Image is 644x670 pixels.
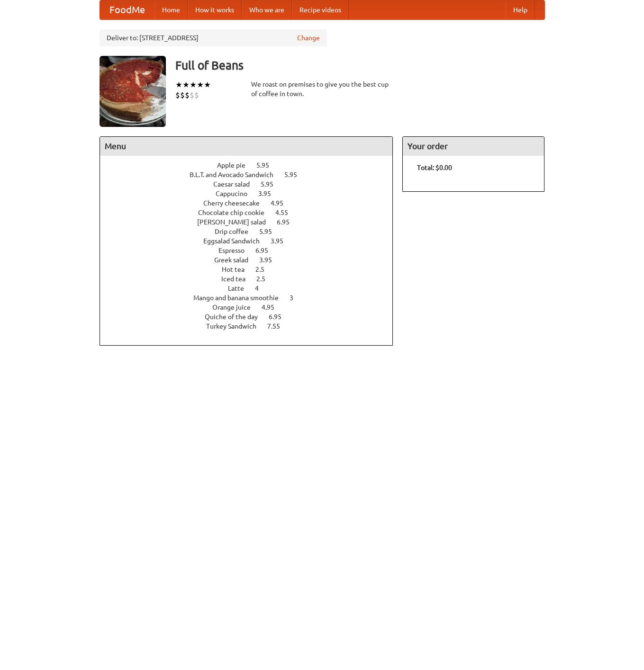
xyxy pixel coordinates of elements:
span: Chocolate chip cookie [198,209,274,216]
span: 6.95 [277,218,299,226]
span: [PERSON_NAME] salad [197,218,275,226]
span: 5.95 [256,161,279,169]
h3: Full of Beans [175,56,545,75]
span: 4.95 [262,304,284,311]
span: 4.95 [271,199,293,207]
span: 6.95 [255,247,278,254]
span: Eggsalad Sandwich [203,237,269,245]
span: Greek salad [214,256,258,264]
span: 3.95 [271,237,293,245]
li: ★ [204,80,211,90]
span: Orange juice [212,304,260,311]
li: $ [175,90,180,100]
li: ★ [190,80,197,90]
span: 5.95 [261,180,283,188]
span: Latte [228,285,254,292]
a: [PERSON_NAME] salad 6.95 [197,218,307,226]
a: FoodMe [100,0,154,19]
a: Espresso 6.95 [218,247,286,254]
a: Caesar salad 5.95 [213,180,291,188]
li: $ [190,90,194,100]
a: Drip coffee 5.95 [215,228,290,235]
div: Deliver to: [STREET_ADDRESS] [100,29,327,46]
a: Eggsalad Sandwich 3.95 [203,237,301,245]
h4: Menu [100,137,393,156]
a: Home [154,0,188,19]
span: Turkey Sandwich [206,322,266,330]
a: Greek salad 3.95 [214,256,290,264]
span: Apple pie [217,161,255,169]
a: Hot tea 2.5 [222,266,282,273]
a: Latte 4 [228,285,276,292]
span: 3.95 [259,256,281,264]
a: Cappucino 3.95 [216,190,289,197]
span: 6.95 [269,313,291,321]
span: Cherry cheesecake [203,199,269,207]
li: $ [185,90,190,100]
span: Caesar salad [213,180,259,188]
li: ★ [182,80,190,90]
a: Help [506,0,535,19]
span: Iced tea [221,275,255,283]
span: Espresso [218,247,254,254]
a: Mango and banana smoothie 3 [193,294,311,302]
div: We roast on premises to give you the best cup of coffee in town. [251,80,393,98]
span: Mango and banana smoothie [193,294,288,302]
a: Recipe videos [292,0,349,19]
a: Chocolate chip cookie 4.55 [198,209,306,216]
li: ★ [197,80,204,90]
a: Apple pie 5.95 [217,161,287,169]
span: 3 [290,294,303,302]
a: B.L.T. and Avocado Sandwich 5.95 [190,171,315,179]
a: Change [297,33,320,43]
a: Orange juice 4.95 [212,304,292,311]
li: $ [194,90,199,100]
span: 7.55 [267,322,290,330]
span: 2.5 [255,266,274,273]
span: Quiche of the day [205,313,267,321]
a: Turkey Sandwich 7.55 [206,322,298,330]
span: 4 [255,285,268,292]
span: Drip coffee [215,228,258,235]
span: 2.5 [256,275,275,283]
span: Hot tea [222,266,254,273]
a: Quiche of the day 6.95 [205,313,299,321]
img: angular.jpg [100,56,166,127]
a: How it works [188,0,242,19]
span: 4.55 [275,209,298,216]
span: Cappucino [216,190,257,197]
span: B.L.T. and Avocado Sandwich [190,171,283,179]
a: Cherry cheesecake 4.95 [203,199,301,207]
span: 3.95 [258,190,281,197]
li: ★ [175,80,182,90]
a: Who we are [242,0,292,19]
li: $ [180,90,185,100]
h4: Your order [403,137,544,156]
a: Iced tea 2.5 [221,275,283,283]
span: 5.95 [259,228,281,235]
span: 5.95 [284,171,307,179]
b: Total: $0.00 [417,164,452,171]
